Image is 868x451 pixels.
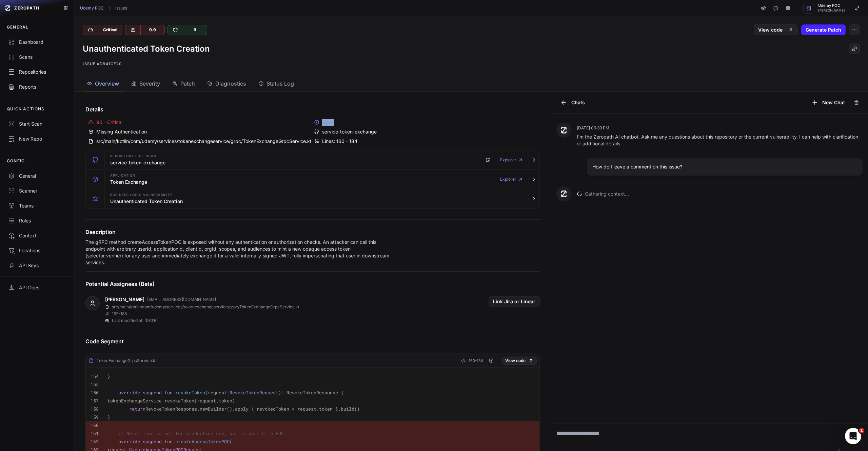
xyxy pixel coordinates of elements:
[754,24,798,35] a: View code
[91,438,99,445] code: 162
[3,3,58,14] a: ZEROPATH
[801,24,846,35] button: Generate Patch
[95,79,119,88] span: Overview
[818,9,845,12] span: [PERSON_NAME]
[314,128,537,135] div: service-token-exchange
[500,173,523,186] a: Explorer
[180,79,195,88] span: Patch
[83,60,860,68] p: Issue #d841ce20
[107,390,343,396] code: : RevokeTokenResponse {
[110,198,183,205] h3: Unauthenticated Token Creation
[489,296,540,307] button: Link Jira or Linear
[115,5,127,11] a: Issues
[14,5,39,11] span: ZEROPATH
[8,232,66,239] div: Context
[502,357,537,365] a: View code
[8,202,66,209] div: Teams
[88,128,311,135] div: Missing Authentication
[7,158,25,164] p: CONFIG
[91,373,99,379] code: 154
[88,119,311,126] div: 90 - Critical
[85,337,539,345] h4: Code Segment
[107,414,110,420] code: }
[105,296,144,303] a: [PERSON_NAME]
[175,390,205,396] span: revokeToken
[112,318,158,323] p: Last modified at: [DATE]
[86,150,539,169] button: Repository Full scan service-token-exchange Explorer
[110,179,147,185] h3: Token Exchange
[205,390,281,396] span: (request: )
[112,311,127,317] p: 162 - 183
[107,6,112,11] svg: chevron right,
[164,438,173,445] span: fun
[175,438,230,445] span: createAccessTokenPOC
[592,163,857,170] p: How do I leave a comment on this issue?
[314,138,537,145] div: Lines: 160 - 184
[314,119,537,126] div: Open
[86,170,539,189] button: Application Token Exchange Explorer
[8,173,66,179] div: General
[147,297,216,302] p: [EMAIL_ADDRESS][DOMAIN_NAME]
[98,25,122,35] div: Critical
[230,438,232,445] span: (
[110,159,165,166] h3: service-token-exchange
[107,406,360,412] code: RevokeTokenResponse.newBuilder().apply { revokedToken = request.token }.build()
[83,43,210,54] h1: Unauthenticated Token Creation
[143,390,162,396] span: suspend
[556,97,589,108] button: Chats
[8,39,66,46] div: Dashboard
[112,304,299,310] p: src/main/kotlin/com/udemy/services/tokenexchangeservice/grpc/TokenExchangeGrpcService.kt
[8,187,66,194] div: Scanner
[107,398,235,404] code: tokenExchangeService.revokeToken(request.token)
[560,127,567,133] img: Zeropath AI
[91,381,99,387] code: 155
[85,105,539,113] h4: Details
[8,54,66,60] div: Scans
[8,262,66,269] div: API Keys
[140,25,164,35] div: 9.9
[86,189,539,208] button: Business Logic Vulnerability Unauthenticated Token Creation
[107,373,110,379] code: }
[818,4,845,7] span: Udemy POC
[85,239,389,266] p: The gRPC method createAccessTokenPOC is exposed without any authentication or authorization check...
[143,438,162,445] span: suspend
[80,5,104,11] a: Udemy POC
[230,390,278,396] span: RevokeTokenRequest
[8,247,66,254] div: Locations
[139,79,160,88] span: Severity
[500,153,523,167] a: Explorer
[560,191,567,197] img: Zeropath AI
[91,430,99,436] code: 161
[91,398,99,404] code: 157
[91,406,99,412] code: 158
[8,136,66,142] div: New Repo
[8,69,66,75] div: Repositories
[267,79,294,88] span: Status Log
[164,390,173,396] span: fun
[88,138,311,145] div: src/main/kotlin/com/udemy/services/tokenexchangeservice/grpc/TokenExchangeGrpcService.kt
[88,358,157,363] div: TokenExchangeGrpcService.kt
[7,24,28,30] p: GENERAL
[845,428,861,444] iframe: Intercom live chat
[859,428,864,433] span: 1
[585,191,629,197] span: Gathering context...
[577,133,863,147] p: I'm the Zeropath AI chatbot. Ask me any questions about this repository or the current vulnerabil...
[80,5,127,11] nav: breadcrumb
[8,121,66,127] div: Start Scan
[8,284,66,291] div: API Docs
[8,84,66,90] div: Reports
[577,125,863,131] p: [DATE] 09:39 PM
[183,25,207,35] div: 9
[215,79,246,88] span: Diagnostics
[8,217,66,224] div: Rules
[110,174,135,177] span: Application
[91,422,99,428] code: 160
[91,414,99,420] code: 159
[85,280,539,288] h4: Potential Assignees (Beta)
[110,193,173,197] span: Business Logic Vulnerability
[118,430,284,436] span: // Note: This is not for production use, but is part of a POC
[469,357,483,365] span: 160-184
[807,97,849,108] button: New Chat
[118,438,140,445] span: override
